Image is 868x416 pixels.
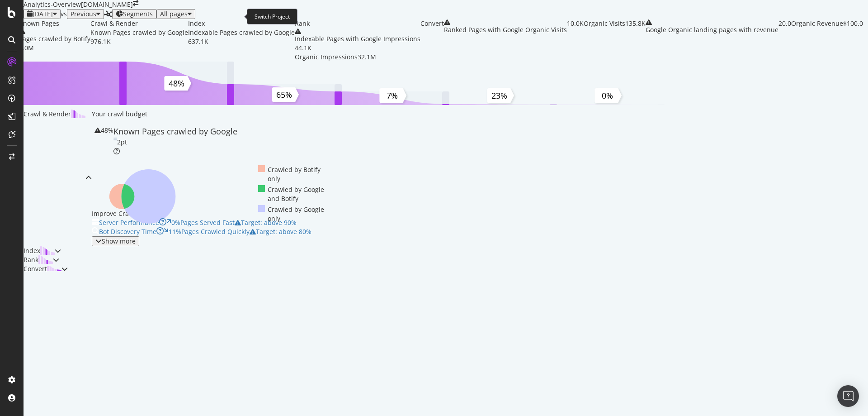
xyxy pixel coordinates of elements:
[19,19,59,28] div: Known Pages
[102,238,136,245] div: Show more
[90,19,138,28] div: Crawl & Render
[47,264,61,273] img: block-icon
[247,9,297,24] div: Switch Project
[295,53,358,62] div: Organic Impressions
[113,126,237,138] div: Known Pages crawled by Google
[420,19,444,28] div: Convert
[24,9,61,19] button: [DATE]
[19,43,90,53] div: 2.0M
[188,28,295,37] div: Indexable Pages crawled by Google
[71,10,96,18] span: Previous
[156,9,195,19] button: All pages
[24,246,40,255] div: Index
[602,90,613,101] text: 0%
[295,19,310,28] div: Rank
[90,37,188,46] div: 976.1K
[276,89,292,100] text: 65%
[358,53,376,62] div: 32.1M
[117,138,127,147] div: 2pt
[791,19,843,62] div: Organic Revenue
[101,126,113,156] div: 48%
[258,205,328,223] div: Crawled by Google only
[567,19,584,62] div: 10.0K
[123,10,153,18] span: Segments
[188,37,295,46] div: 637.1K
[188,19,205,28] div: Index
[92,110,147,119] div: Your crawl budget
[19,34,90,43] div: Pages crawled by Botify
[837,385,859,407] div: Open Intercom Messenger
[295,43,420,53] div: 44.1K
[491,90,507,101] text: 23%
[160,10,188,18] span: All pages
[24,255,38,264] div: Rank
[646,25,778,34] div: Google Organic landing pages with revenue
[169,78,184,89] text: 48%
[113,138,117,140] img: Equal
[625,19,646,62] div: 135.8K
[258,185,328,203] div: Crawled by Google and Botify
[584,19,625,62] div: Organic Visits
[24,264,47,273] div: Convert
[387,90,398,101] text: 7%
[90,28,188,37] div: Known Pages crawled by Google
[61,10,67,19] span: vs
[71,110,85,118] img: block-icon
[444,25,567,34] div: Ranked Pages with Google Organic Visits
[40,246,55,255] img: block-icon
[258,165,328,183] div: Crawled by Botify only
[778,19,791,62] div: 20.0
[38,255,53,264] img: block-icon
[295,34,420,43] div: Indexable Pages with Google Impressions
[112,9,156,19] button: Segments
[67,9,104,19] button: Previous
[843,19,863,62] div: $100.0
[33,10,53,18] span: 2024 Sep. 3rd
[24,110,71,246] div: Crawl & Render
